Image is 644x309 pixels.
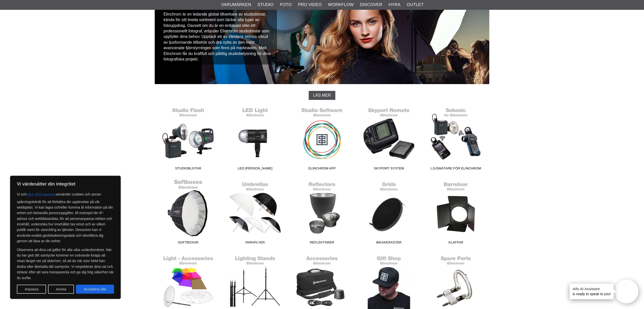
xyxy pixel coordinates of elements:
a: Studioblixtar [155,105,222,173]
a: Varumärken [221,2,251,8]
div: Vi värdesätter din integritet [10,176,121,299]
span: Bikakeraster [355,240,422,247]
p: Observera att dina val gäller för alla våra underdomäner. När du har gett ditt samtycke kommer en... [17,247,114,281]
a: Ljusmätare för Elinchrom [422,105,489,173]
span: Reflektorer [289,240,355,247]
button: Acceptera alla [76,285,114,294]
span: Elinchrom App [289,166,355,173]
p: Vi värdesätter din integritet [17,181,114,187]
button: våra 1520 partners [27,190,56,199]
button: Avvisa [48,285,74,294]
a: Outlet [407,2,424,8]
a: Softboxar [155,179,222,247]
span: Studioblixtar [155,166,222,173]
a: Hyra [389,2,400,8]
a: Elinchrom App [289,105,355,173]
span: Klaffar [422,240,489,247]
div: is ready to speak to you! [570,284,614,299]
span: LED [PERSON_NAME] [222,166,289,173]
a: Bikakeraster [355,179,422,247]
h4: Aifo AI Assistant [573,286,611,291]
p: Vi och använder cookies och annan spårningsteknik för att förbättra din upplevelse på vår webbpla... [17,190,114,244]
a: Discover [360,2,382,8]
a: Pro Video [298,2,321,8]
span: Skyport System [355,166,422,173]
button: Anpassa [17,285,46,294]
span: Softboxar [155,240,222,247]
a: LED [PERSON_NAME] [222,105,289,173]
a: Reflektorer [289,179,355,247]
a: Foto [280,2,292,8]
a: Skyport System [355,105,422,173]
a: Paraplyer [222,179,289,247]
span: Paraplyer [222,240,289,247]
a: Klaffar [422,179,489,247]
span: Läs mer [313,93,331,98]
a: Workflow [328,2,354,8]
a: Studio [257,2,273,8]
span: Ljusmätare för Elinchrom [422,166,489,173]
